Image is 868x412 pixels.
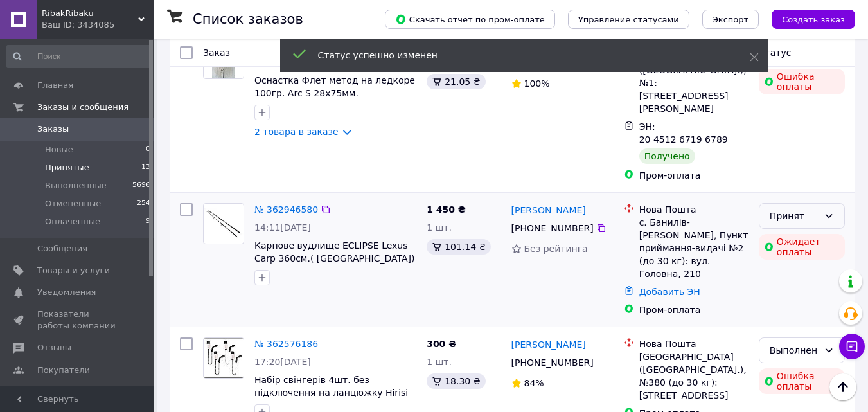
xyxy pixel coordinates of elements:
span: Создать заказ [782,15,845,24]
button: Управление статусами [568,10,689,29]
span: Отзывы [37,342,71,354]
div: Нова Пошта [639,203,748,216]
a: [PERSON_NAME] [511,204,586,217]
a: № 362576186 [254,339,318,349]
div: 21.05 ₴ [427,74,485,89]
span: 13 [141,162,150,174]
button: Чат с покупателем [839,334,865,359]
span: Заказ [203,48,230,58]
span: Сообщения [37,243,87,255]
span: RibakRibaku [42,8,138,19]
a: Оснастка Флет метод на ледкоре 100гр. Arc S 28х75мм. [254,75,415,98]
div: Получено [639,148,695,164]
div: 101.14 ₴ [427,239,491,255]
span: Статус [759,48,792,58]
img: Фото товару [204,338,244,378]
span: 5696 [132,180,150,192]
span: Отмененные [45,198,101,210]
span: 254 [137,198,150,210]
span: Без рейтинга [524,244,588,254]
span: Заказы [37,123,69,135]
img: Фото товару [204,208,244,238]
div: Пром-оплата [639,303,748,316]
span: 1 450 ₴ [427,204,466,215]
span: Выполненные [45,180,107,192]
div: Ошибка оплаты [759,368,845,394]
span: 1 шт. [427,222,452,233]
span: Покупатели [37,364,90,376]
a: Набір свінгерів 4шт. без підключення на ланцюжку Hirisi В2029 [254,375,408,411]
div: Ошибка оплаты [759,69,845,94]
div: [PHONE_NUMBER] [509,219,596,237]
div: Принят [770,209,819,223]
span: Экспорт [713,15,748,24]
a: Создать заказ [759,13,855,24]
span: 300 ₴ [427,339,456,349]
div: Нова Пошта [639,337,748,350]
div: с. Банилів-[PERSON_NAME], Пункт приймання-видачі №2 (до 30 кг): вул. Головна, 210 [639,216,748,280]
span: Главная [37,80,73,91]
span: 14:11[DATE] [254,222,311,233]
div: Ожидает оплаты [759,234,845,260]
a: 2 товара в заказе [254,127,339,137]
div: Пром-оплата [639,169,748,182]
a: [PERSON_NAME] [511,338,586,351]
div: Выполнен [770,343,819,357]
span: Скачать отчет по пром-оплате [395,13,545,25]
input: Поиск [6,45,152,68]
div: 18.30 ₴ [427,373,485,389]
button: Наверх [829,373,856,400]
span: 1 шт. [427,357,452,367]
span: 100% [524,78,550,89]
a: Фото товару [203,337,244,379]
span: Управление статусами [578,15,679,24]
span: 84% [524,378,544,388]
div: [PHONE_NUMBER] [509,354,596,372]
a: Фото товару [203,203,244,244]
span: 0 [146,144,150,156]
span: Принятые [45,162,89,174]
span: Оплаченные [45,216,100,228]
span: Заказы и сообщения [37,102,128,113]
a: Карпове вудлище ECLIPSE Lexus Carp 360см.( [GEOGRAPHIC_DATA]) [254,240,414,264]
span: Показатели работы компании [37,309,119,332]
button: Создать заказ [772,10,855,29]
span: 17:20[DATE] [254,357,311,367]
h1: Список заказов [193,12,303,27]
a: № 362946580 [254,204,318,215]
div: [GEOGRAPHIC_DATA] ([GEOGRAPHIC_DATA].), №380 (до 30 кг): [STREET_ADDRESS] [639,350,748,402]
span: ЭН: 20 4512 6719 6789 [639,121,728,145]
a: Добавить ЭН [639,287,700,297]
span: 9 [146,216,150,228]
span: Уведомления [37,287,96,298]
span: Товары и услуги [37,265,110,276]
button: Экспорт [702,10,759,29]
button: Скачать отчет по пром-оплате [385,10,555,29]
div: м. Чигирин ([GEOGRAPHIC_DATA].), №1: [STREET_ADDRESS][PERSON_NAME] [639,51,748,115]
div: Статус успешно изменен [318,49,718,62]
div: Ваш ID: 3434085 [42,19,154,31]
span: Новые [45,144,73,156]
